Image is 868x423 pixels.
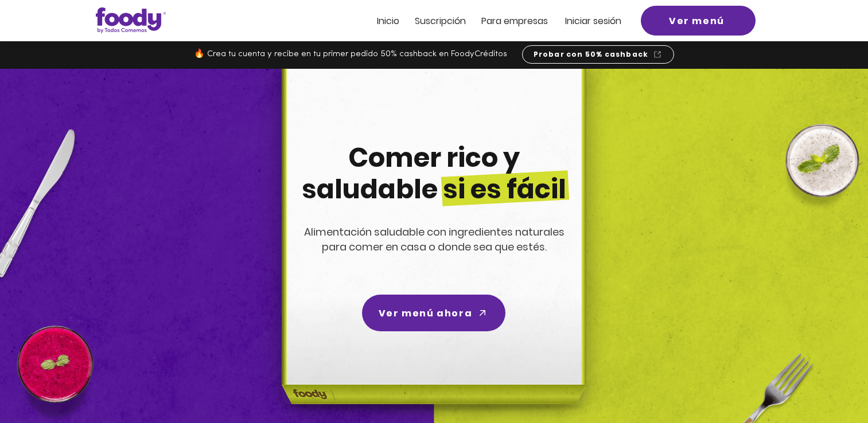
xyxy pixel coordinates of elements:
[194,50,507,58] span: 🔥 Crea tu cuenta y recibe en tu primer pedido 50% cashback en FoodyCréditos
[534,49,649,60] span: Probar con 50% cashback
[415,16,466,26] a: Suscripción
[379,306,472,320] span: Ver menú ahora
[522,45,674,64] a: Probar con 50% cashback
[565,14,621,28] span: Iniciar sesión
[669,14,725,28] span: Ver menú
[377,14,399,28] span: Inicio
[492,14,548,28] span: ra empresas
[481,16,548,26] a: Para empresas
[481,14,492,28] span: Pa
[641,6,756,36] a: Ver menú
[565,16,621,26] a: Iniciar sesión
[362,295,505,331] a: Ver menú ahora
[377,16,399,26] a: Inicio
[302,139,566,207] span: Comer rico y saludable si es fácil
[304,225,565,254] span: Alimentación saludable con ingredientes naturales para comer en casa o donde sea que estés.
[96,7,166,33] img: Logo_Foody V2.0.0 (3).png
[801,357,857,412] iframe: Messagebird Livechat Widget
[415,14,466,28] span: Suscripción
